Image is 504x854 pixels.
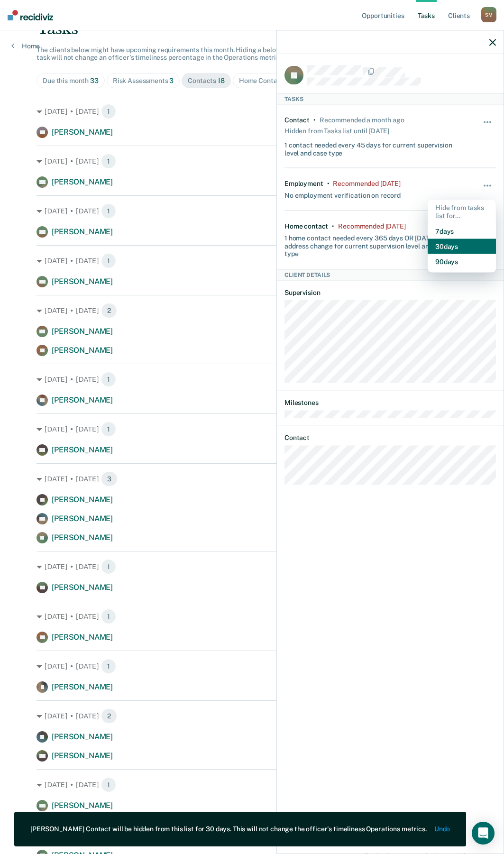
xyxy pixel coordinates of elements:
[284,180,323,188] div: Employment
[52,514,113,523] span: [PERSON_NAME]
[101,559,116,574] span: 1
[428,200,496,224] div: Hide from tasks list for...
[333,180,400,188] div: Recommended 17 days ago
[101,372,116,387] span: 1
[90,77,99,84] span: 33
[428,254,496,269] button: 90 days
[101,471,118,487] span: 3
[37,303,467,318] div: [DATE] • [DATE]
[30,825,427,833] div: [PERSON_NAME] Contact will be hidden from this list for 30 days. This will not change the officer...
[52,751,113,760] span: [PERSON_NAME]
[52,227,113,236] span: [PERSON_NAME]
[52,495,113,504] span: [PERSON_NAME]
[37,154,467,169] div: [DATE] • [DATE]
[428,239,496,254] button: 30 days
[37,659,467,674] div: [DATE] • [DATE]
[37,203,467,219] div: [DATE] • [DATE]
[8,10,53,20] img: Recidiviz
[313,116,316,124] div: •
[11,42,40,50] a: Home
[37,422,467,437] div: [DATE] • [DATE]
[52,682,113,691] span: [PERSON_NAME]
[52,732,113,741] span: [PERSON_NAME]
[52,128,113,137] span: [PERSON_NAME]
[284,222,328,230] div: Home contact
[52,633,113,642] span: [PERSON_NAME]
[481,7,496,22] div: S M
[101,154,116,169] span: 1
[338,222,405,230] div: Recommended 17 days ago
[284,188,401,200] div: No employment verification on record
[52,395,113,404] span: [PERSON_NAME]
[37,708,467,724] div: [DATE] • [DATE]
[43,77,99,85] div: Due this month
[277,93,504,104] div: Tasks
[188,77,225,85] div: Contacts
[52,445,113,454] span: [PERSON_NAME]
[101,422,116,437] span: 1
[434,825,450,833] button: Undo
[101,203,116,219] span: 1
[239,77,295,85] div: Home Contacts
[101,609,116,624] span: 1
[37,46,284,62] span: The clients below might have upcoming requirements this month. Hiding a below task will not chang...
[52,327,113,336] span: [PERSON_NAME]
[277,269,504,281] div: Client Details
[284,124,389,137] div: Hidden from Tasks list until [DATE]
[37,471,467,487] div: [DATE] • [DATE]
[332,222,334,230] div: •
[37,609,467,624] div: [DATE] • [DATE]
[169,77,174,84] span: 3
[428,224,496,239] button: 7 days
[113,77,174,85] div: Risk Assessments
[37,372,467,387] div: [DATE] • [DATE]
[101,777,116,792] span: 1
[37,559,467,574] div: [DATE] • [DATE]
[284,288,496,296] dt: Supervision
[101,659,116,674] span: 1
[284,116,310,124] div: Contact
[37,104,467,119] div: [DATE] • [DATE]
[52,177,113,186] span: [PERSON_NAME]
[101,253,116,268] span: 1
[101,303,117,318] span: 2
[327,180,330,188] div: •
[52,583,113,592] span: [PERSON_NAME]
[101,708,117,724] span: 2
[218,77,225,84] span: 18
[472,822,495,845] div: Open Intercom Messenger
[37,777,467,792] div: [DATE] • [DATE]
[37,253,467,268] div: [DATE] • [DATE]
[284,398,496,406] dt: Milestones
[52,277,113,286] span: [PERSON_NAME]
[52,346,113,355] span: [PERSON_NAME]
[284,230,461,257] div: 1 home contact needed every 365 days OR [DATE] of an address change for current supervision level...
[52,533,113,542] span: [PERSON_NAME]
[320,116,404,124] div: Recommended a month ago
[101,104,116,119] span: 1
[284,434,496,442] dt: Contact
[52,801,113,810] span: [PERSON_NAME]
[284,137,461,157] div: 1 contact needed every 45 days for current supervision level and case type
